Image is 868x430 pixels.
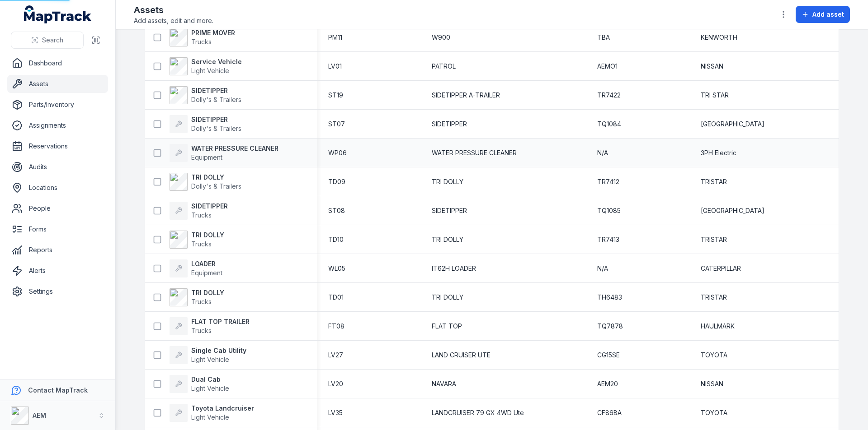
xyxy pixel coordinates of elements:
span: WL05 [328,264,345,273]
strong: Single Cab Utility [191,346,246,355]
strong: AEM [33,412,46,419]
a: Assignments [7,116,108,134]
span: WP06 [328,148,347,157]
span: TH6483 [597,293,622,302]
span: CATERPILLAR [701,264,741,273]
a: FLAT TOP TRAILERTrucks [170,317,250,335]
span: FT08 [328,322,344,331]
strong: Service Vehicle [191,57,242,66]
span: TOYOTA [701,408,727,417]
a: PRIME MOVERTrucks [170,28,235,46]
strong: SIDETIPPER [191,86,241,95]
a: Reservations [7,137,108,155]
button: Add asset [796,6,850,23]
a: Audits [7,158,108,176]
a: TRI DOLLYTrucks [170,288,224,306]
span: TR7412 [597,177,619,186]
span: ST19 [328,91,343,100]
span: Search [42,36,63,45]
span: ST08 [328,206,345,215]
a: WATER PRESSURE CLEANEREquipment [170,144,278,162]
strong: TRI DOLLY [191,231,224,240]
span: Dolly's & Trailers [191,125,241,132]
strong: WATER PRESSURE CLEANER [191,144,278,153]
span: TD09 [328,177,345,186]
a: Single Cab UtilityLight Vehicle [170,346,246,364]
span: NISSAN [701,379,723,388]
a: Alerts [7,262,108,280]
span: AEM20 [597,379,618,388]
span: [GEOGRAPHIC_DATA] [701,206,764,215]
strong: PRIME MOVER [191,28,235,37]
span: TRISTAR [701,177,727,186]
span: SIDETIPPER A-TRAILER [432,91,500,100]
a: Dual CabLight Vehicle [170,375,229,393]
span: TRI DOLLY [432,177,463,186]
span: LV35 [328,408,343,417]
span: TQ1085 [597,206,621,215]
a: SIDETIPPERDolly's & Trailers [170,115,241,133]
span: Equipment [191,269,222,277]
h2: Assets [134,4,213,16]
span: LANDCRUISER 79 GX 4WD Ute [432,408,524,417]
a: Service VehicleLight Vehicle [170,57,242,75]
span: NISSAN [701,62,723,71]
span: TQ1084 [597,120,621,129]
a: TRI DOLLYTrucks [170,231,224,249]
a: SIDETIPPERDolly's & Trailers [170,86,241,104]
span: TR7422 [597,91,621,100]
a: Settings [7,282,108,301]
span: Dolly's & Trailers [191,182,241,190]
span: [GEOGRAPHIC_DATA] [701,120,764,129]
span: Trucks [191,211,212,219]
span: PATROL [432,62,456,71]
span: Light Vehicle [191,413,229,421]
span: TRI DOLLY [432,293,463,302]
span: Trucks [191,327,212,334]
span: FLAT TOP [432,322,462,331]
span: N/A [597,264,608,273]
span: NAVARA [432,379,456,388]
span: AEMO1 [597,62,618,71]
span: LV20 [328,379,343,388]
span: IT62H LOADER [432,264,476,273]
span: CG15SE [597,351,620,360]
span: Trucks [191,298,212,305]
span: Trucks [191,38,212,46]
span: W900 [432,33,450,42]
span: SIDETIPPER [432,120,467,129]
button: Search [11,32,84,49]
span: TD10 [328,235,344,244]
span: TRI DOLLY [432,235,463,244]
a: People [7,199,108,217]
span: HAULMARK [701,322,735,331]
strong: LOADER [191,259,222,268]
span: SIDETIPPER [432,206,467,215]
span: Light Vehicle [191,67,229,74]
span: Equipment [191,153,222,161]
strong: Dual Cab [191,375,229,384]
a: TRI DOLLYDolly's & Trailers [170,173,241,191]
span: TR7413 [597,235,619,244]
strong: Toyota Landcruiser [191,404,254,413]
span: Light Vehicle [191,356,229,363]
span: LV01 [328,62,342,71]
a: Locations [7,179,108,197]
span: N/A [597,148,608,157]
strong: FLAT TOP TRAILER [191,317,250,326]
strong: SIDETIPPER [191,202,228,211]
span: LAND CRUISER UTE [432,351,491,360]
a: SIDETIPPERTrucks [170,202,228,220]
a: Reports [7,241,108,259]
a: Forms [7,220,108,238]
span: Add assets, edit and more. [134,16,213,25]
span: 3PH Electric [701,148,736,157]
span: KENWORTH [701,33,737,42]
span: TRISTAR [701,235,727,244]
span: TRISTAR [701,293,727,302]
a: MapTrack [24,5,92,23]
a: Dashboard [7,54,108,72]
a: Assets [7,75,108,93]
a: LOADEREquipment [170,259,222,277]
span: Add asset [812,10,844,19]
